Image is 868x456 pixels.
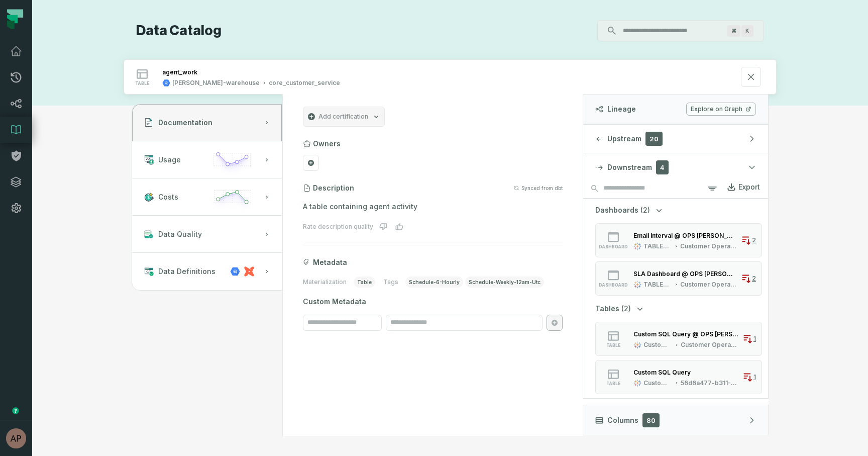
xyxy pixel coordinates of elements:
[124,60,776,94] button: table[PERSON_NAME]-warehousecore_customer_service
[383,278,398,286] span: Tags
[680,281,737,289] div: Customer Operations Sandbox
[718,180,760,197] a: Export
[513,185,563,191] button: Synced from dbt
[727,25,740,37] span: Press ⌘ + K to focus the search bar
[595,205,638,215] span: Dashboards
[595,304,645,314] button: Tables(2)
[643,281,672,289] div: TABLEAU
[752,275,756,283] span: 2
[607,162,652,172] span: Downstream
[595,205,664,215] button: Dashboards(2)
[633,369,691,376] div: Custom SQL Query
[313,257,347,267] span: Metadata
[595,223,762,257] button: dashboardTABLEAUCustomer Operations Sandbox2
[681,341,738,349] div: Customer Operations Sandbox
[313,139,341,149] h3: Owners
[633,270,737,278] div: SLA Dashboard @ OPS NOAM SLA Dashboard
[318,113,368,121] span: Add certification
[158,266,215,277] span: Data Definitions
[313,183,354,193] h3: Description
[680,242,737,250] div: Customer Operations Sandbox
[595,261,762,296] button: dashboardTABLEAUCustomer Operations Sandbox2
[158,192,178,202] span: Costs
[595,360,762,394] button: tableCustomSQL56d6a477-b311-84c5-7166-2b06c5ae23531
[135,81,149,86] span: table
[6,428,26,448] img: avatar of Aryan Siddhabathula (c)
[11,406,20,415] div: Tooltip anchor
[633,330,738,338] div: Custom SQL Query @ OPS NOAM SLA Dashboard (c7ed31c9)
[595,304,619,314] span: Tables
[583,153,768,181] button: Downstream4
[583,125,768,153] button: Upstream20
[158,118,212,128] span: Documentation
[405,277,463,288] span: schedule-6-hourly
[303,201,563,213] p: A table containing agent activity
[303,278,347,286] span: Materialization
[303,223,373,231] div: Rate description quality
[752,236,756,244] span: 2
[633,232,737,239] div: Email Interval @ OPS NOAM SLA Dashboard
[645,132,663,146] span: 20
[354,277,375,288] span: table
[158,229,202,239] span: Data Quality
[741,25,753,37] span: Press ⌘ + K to focus the search bar
[599,283,628,288] span: dashboard
[606,343,620,348] span: table
[465,277,544,288] span: schedule-weekly-12am-utc
[686,103,756,116] a: Explore on Graph
[303,107,385,127] button: Add certification
[269,79,340,87] div: core_customer_service
[607,415,638,425] span: Columns
[595,322,762,356] button: tableCustomSQLCustomer Operations Sandbox1
[303,297,563,307] span: Custom Metadata
[136,22,222,40] h1: Data Catalog
[643,242,672,250] div: TABLEAU
[621,304,631,314] span: (2)
[643,341,673,349] div: CustomSQL
[642,413,660,427] span: 80
[656,160,669,174] span: 4
[753,373,756,381] span: 1
[607,134,641,144] span: Upstream
[158,155,181,165] span: Usage
[599,244,628,249] span: dashboard
[606,381,620,386] span: table
[681,379,738,387] div: 56d6a477-b311-84c5-7166-2b06c5ae2353
[640,205,650,215] span: (2)
[738,183,760,192] div: Export
[643,379,673,387] div: CustomSQL
[753,335,756,343] span: 1
[607,104,636,114] span: Lineage
[162,68,197,76] div: agent_work
[583,405,769,435] button: Columns80
[172,79,260,87] div: juul-warehouse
